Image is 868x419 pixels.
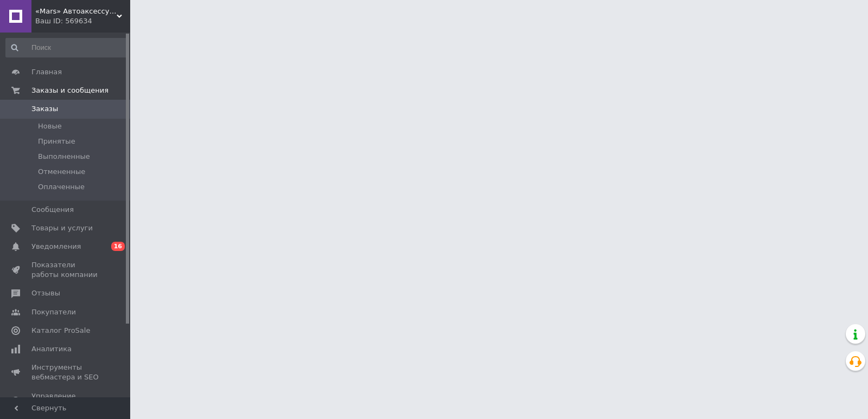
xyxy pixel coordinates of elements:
span: Каталог ProSale [31,326,90,336]
span: Принятые [38,137,75,146]
span: Главная [31,67,62,77]
span: Выполненные [38,152,90,162]
span: Аналитика [31,344,72,354]
input: Поиск [5,38,128,57]
span: Заказы и сообщения [31,86,108,95]
span: 16 [111,242,125,251]
span: Сообщения [31,205,74,215]
span: Отзывы [31,288,60,298]
span: Покупатели [31,307,76,317]
div: Ваш ID: 569634 [35,16,130,26]
span: Отмененные [38,167,85,177]
span: Уведомления [31,242,81,252]
span: «Mars» Автоаксессуары и запчасти [35,7,117,16]
span: Заказы [31,104,58,114]
span: Показатели работы компании [31,260,100,280]
span: Товары и услуги [31,223,93,233]
span: Новые [38,121,62,131]
span: Инструменты вебмастера и SEO [31,363,100,382]
span: Управление сайтом [31,391,100,411]
span: Оплаченные [38,182,85,192]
